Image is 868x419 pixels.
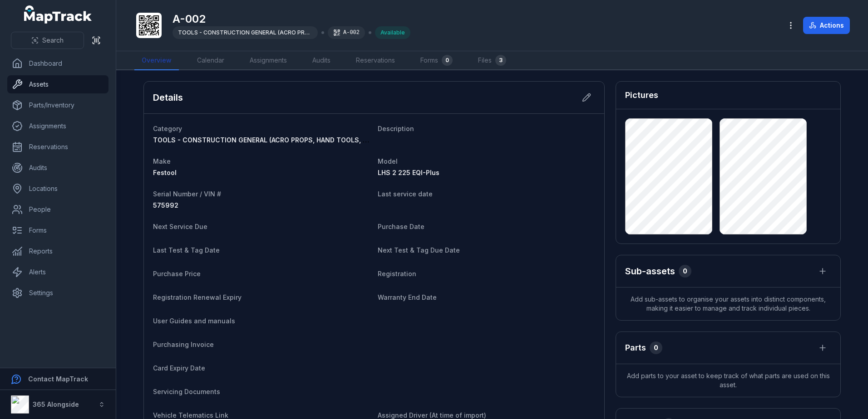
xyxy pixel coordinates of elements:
a: Settings [7,284,108,302]
a: Files3 [471,51,513,70]
a: Reports [7,242,108,260]
div: 0 [442,55,453,66]
span: Add sub-assets to organise your assets into distinct components, making it easier to manage and t... [616,287,840,320]
span: TOOLS - CONSTRUCTION GENERAL (ACRO PROPS, HAND TOOLS, ETC) [178,29,374,36]
a: Dashboard [7,54,108,73]
a: Calendar [190,51,232,70]
div: 0 [679,265,691,278]
span: TOOLS - CONSTRUCTION GENERAL (ACRO PROPS, HAND TOOLS, ETC) [153,136,378,144]
button: Actions [803,17,850,34]
span: Card Expiry Date [153,364,205,372]
a: Assets [7,75,108,93]
span: Registration Renewal Expiry [153,293,242,301]
a: Audits [7,159,108,177]
a: Audits [305,51,338,70]
span: Purchase Date [378,223,424,230]
strong: Contact MapTrack [28,375,88,383]
span: Serial Number / VIN # [153,190,221,198]
a: Forms0 [413,51,460,70]
a: Reservations [7,138,108,156]
strong: 365 Alongside [33,400,79,408]
button: Search [11,32,84,49]
a: Locations [7,180,108,198]
h1: A-002 [173,12,410,26]
div: A-002 [328,26,365,39]
span: Next Service Due [153,223,207,230]
h2: Details [153,91,183,104]
span: Next Test & Tag Due Date [378,246,460,254]
span: Assigned Driver (At time of import) [378,411,486,419]
span: Model [378,157,398,165]
a: MapTrack [24,5,92,24]
span: Search [42,36,64,45]
h3: Parts [625,341,646,354]
a: Assignments [242,51,294,70]
div: 3 [495,55,506,66]
span: 575992 [153,201,178,209]
a: Overview [134,51,179,70]
div: 0 [650,341,662,354]
span: Make [153,157,171,165]
span: User Guides and manuals [153,317,235,325]
a: Parts/Inventory [7,96,108,114]
span: Vehicle Telematics Link [153,411,228,419]
span: Purchasing Invoice [153,341,214,348]
span: Registration [378,270,416,278]
h3: Pictures [625,89,658,102]
a: Reservations [349,51,402,70]
a: Assignments [7,117,108,135]
span: Last Test & Tag Date [153,246,220,254]
span: Category [153,125,182,132]
h2: Sub-assets [625,265,675,278]
span: Description [378,125,414,132]
span: Servicing Documents [153,388,220,395]
a: Alerts [7,263,108,281]
a: Forms [7,221,108,239]
span: LHS 2 225 EQI-Plus [378,169,439,176]
span: Warranty End Date [378,293,437,301]
a: People [7,200,108,219]
div: Available [375,26,410,39]
span: Add parts to your asset to keep track of what parts are used on this asset. [616,364,840,397]
span: Last service date [378,190,433,198]
span: Festool [153,169,177,176]
span: Purchase Price [153,270,201,278]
